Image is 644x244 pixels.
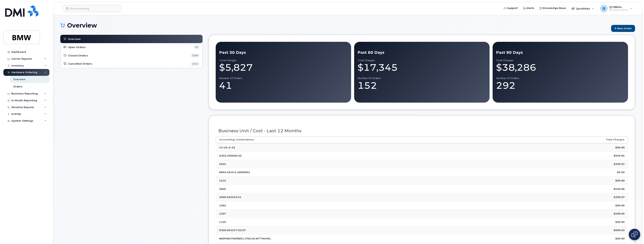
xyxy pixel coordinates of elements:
strong: 1362 [219,204,226,207]
a: Closed Orders 2690 [63,53,200,58]
a: Overview [63,37,200,41]
strong: 2925 [219,162,226,166]
div: $5,827 [219,62,348,73]
strong: $0.00 [617,171,625,174]
strong: D300.601017.03.07 [219,229,246,232]
span: 63 [194,45,200,49]
span: 2690 [191,54,200,57]
div: $17,345 [358,62,486,73]
th: Accounting Combinations [216,136,504,143]
div: 292 [496,80,625,91]
h3: Business Unit / Cost - Last 12 Months [219,128,625,133]
strong: $499.95 [614,212,625,215]
div: Past 30 Days [219,50,348,55]
strong: 1337 [219,212,226,215]
strong: 2605 [219,187,226,190]
strong: $99.99 [615,146,625,149]
strong: $99.99 [615,179,625,182]
strong: $299.97 [614,196,625,199]
strong: $299.97 [614,162,625,166]
div: 41 [219,80,348,91]
span: Open Orders [68,45,86,49]
strong: C4-US-A-22 [219,146,235,149]
div: 152 [358,80,486,91]
a: Open Orders 63 [63,45,200,49]
strong: 1120 [219,220,226,223]
div: Number of Orders [496,77,625,80]
span: Closed Orders [68,54,88,57]
img: Open chat [631,231,638,238]
div: Total Charges [496,59,625,62]
strong: d300.502010.01 [219,196,241,199]
div: Total Charges [219,59,348,62]
div: Total Charges [358,59,486,62]
h1: Overview [60,22,609,29]
strong: N602.S610.S_M000001 [219,171,250,174]
strong: $99.99 [615,237,625,240]
div: $38,286 [496,62,625,73]
span: Cancelled Orders [68,62,92,66]
a: Cancelled Orders 2041 [63,62,200,66]
strong: $529.98 [614,187,625,190]
div: Number of Orders [358,77,486,80]
strong: 1515 [219,179,226,182]
strong: $929.95 [614,154,625,157]
strong: N60FNDI700/N601.I700.XX.INTTRAVEL [219,237,271,240]
strong: $99.99 [615,220,625,223]
span: Overview [68,37,81,41]
strong: D302.200000.03 [219,154,242,157]
strong: $99.99 [615,204,625,207]
div: Past 90 Days [496,50,625,55]
th: Total Charges [504,136,628,143]
div: Number of Orders [219,77,348,80]
strong: $699.93 [614,229,625,232]
span: 2041 [191,62,200,66]
a: New Order [611,25,635,32]
div: Past 60 Days [358,50,486,55]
